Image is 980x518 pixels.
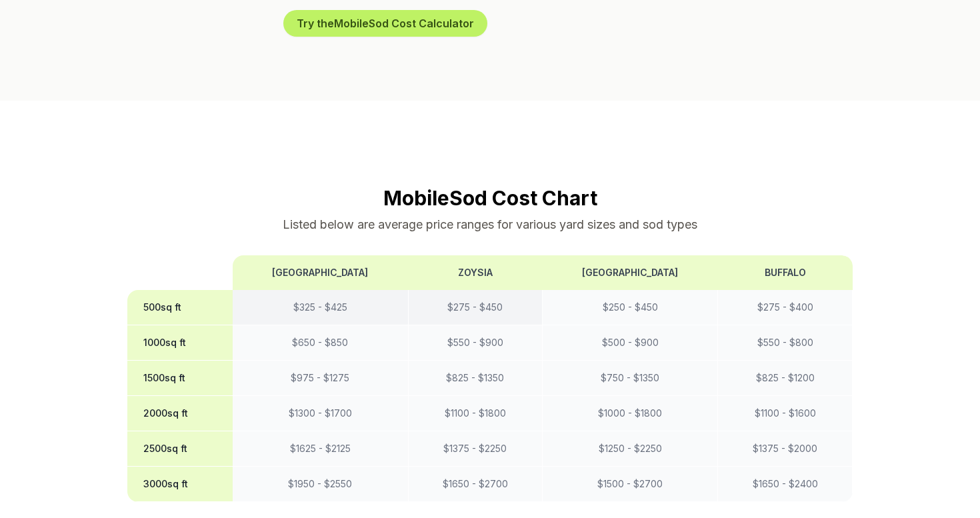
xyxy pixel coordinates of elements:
[233,290,408,325] td: $ 325 - $ 425
[127,431,233,467] th: 2500 sq ft
[127,325,233,361] th: 1000 sq ft
[233,467,408,502] td: $ 1950 - $ 2550
[408,361,543,396] td: $ 825 - $ 1350
[718,361,853,396] td: $ 825 - $ 1200
[543,396,718,431] td: $ 1000 - $ 1800
[408,255,543,290] th: Zoysia
[408,290,543,325] td: $ 275 - $ 450
[543,361,718,396] td: $ 750 - $ 1350
[718,431,853,467] td: $ 1375 - $ 2000
[543,325,718,361] td: $ 500 - $ 900
[233,431,408,467] td: $ 1625 - $ 2125
[283,10,487,37] button: Try theMobileSod Cost Calculator
[718,467,853,502] td: $ 1650 - $ 2400
[408,431,543,467] td: $ 1375 - $ 2250
[127,361,233,396] th: 1500 sq ft
[718,290,853,325] td: $ 275 - $ 400
[718,255,853,290] th: Buffalo
[543,290,718,325] td: $ 250 - $ 450
[127,396,233,431] th: 2000 sq ft
[127,186,853,210] h2: Mobile Sod Cost Chart
[233,255,408,290] th: [GEOGRAPHIC_DATA]
[543,431,718,467] td: $ 1250 - $ 2250
[543,255,718,290] th: [GEOGRAPHIC_DATA]
[127,215,853,234] p: Listed below are average price ranges for various yard sizes and sod types
[543,467,718,502] td: $ 1500 - $ 2700
[718,325,853,361] td: $ 550 - $ 800
[408,325,543,361] td: $ 550 - $ 900
[127,290,233,325] th: 500 sq ft
[408,467,543,502] td: $ 1650 - $ 2700
[127,467,233,502] th: 3000 sq ft
[233,396,408,431] td: $ 1300 - $ 1700
[408,396,543,431] td: $ 1100 - $ 1800
[233,325,408,361] td: $ 650 - $ 850
[718,396,853,431] td: $ 1100 - $ 1600
[233,361,408,396] td: $ 975 - $ 1275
